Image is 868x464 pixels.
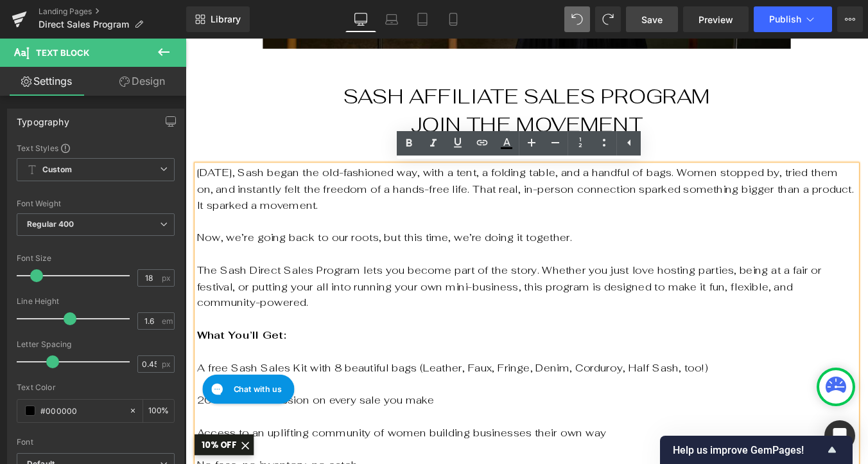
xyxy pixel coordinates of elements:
p: A free Sash Sales Kit with 8 beautiful bags (Leather, Faux, Fringe, Denim, Corduroy, Half Sash, t... [13,366,764,385]
a: Design [96,67,189,96]
a: Mobile [438,6,469,32]
a: Landing Pages [39,6,186,17]
a: Preview [683,6,749,32]
a: Laptop [376,6,407,32]
span: Help us improve GemPages! [673,444,824,456]
span: px [162,360,173,368]
div: Font [17,438,175,447]
span: [DATE], Sash began the old-fashioned way, with a tent, a folding table, and a handful of bags. Wo... [13,145,761,197]
input: Color [40,404,123,418]
span: Direct Sales Program [39,19,129,30]
span: Preview [699,13,733,26]
button: Publish [754,6,832,32]
span: Save [641,13,663,26]
div: Typography [17,109,69,127]
span: Text Block [36,48,89,58]
button: Show survey - Help us improve GemPages! [673,442,840,458]
b: Custom [42,165,72,175]
b: Regular 400 [27,219,74,229]
div: Letter Spacing [17,340,175,349]
p: 20–30% commission on every sale you make [13,403,764,422]
span: em [162,317,173,325]
a: Tablet [407,6,438,32]
h1: Sash affiliate sales program Join the MovemeNT [13,50,764,115]
button: Undo [564,6,590,32]
span: px [162,274,173,282]
span: Library [211,13,241,25]
div: Open Intercom Messenger [824,420,855,451]
span: Publish [769,14,801,24]
button: More [837,6,863,32]
a: New Library [186,6,250,32]
div: % [143,400,174,422]
a: Desktop [345,6,376,32]
div: Line Height [17,297,175,306]
p: Now, we’re going back to our roots, but this time, we’re doing it together. [13,218,764,236]
div: Text Color [17,383,175,392]
strong: What You’ll Get: [13,330,114,345]
div: Font Weight [17,199,175,208]
iframe: Gorgias live chat messenger [13,378,128,420]
div: Font Size [17,254,175,263]
p: Access to an uplifting community of women building businesses their own way [13,440,764,459]
button: Redo [595,6,621,32]
div: Text Styles [17,143,175,153]
p: The Sash Direct Sales Program lets you become part of the story. Whether you just love hosting pa... [13,255,764,310]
